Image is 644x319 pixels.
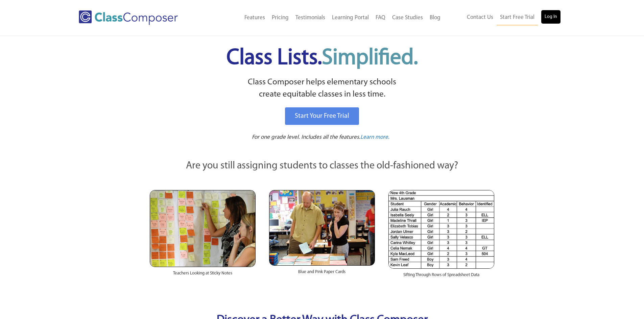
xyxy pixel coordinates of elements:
a: Blog [426,10,444,25]
nav: Header Menu [444,10,560,25]
span: For one grade level. Includes all the features. [252,134,360,140]
nav: Header Menu [206,10,444,25]
img: Class Composer [79,10,178,25]
img: Teachers Looking at Sticky Notes [150,190,256,267]
img: Spreadsheets [388,190,494,269]
a: Start Free Trial [497,10,538,25]
span: Simplified. [322,47,418,69]
a: FAQ [372,10,389,25]
a: Testimonials [292,10,329,25]
a: Learn more. [360,133,389,142]
div: Sifting Through Rows of Spreadsheet Data [388,269,494,285]
div: Teachers Looking at Sticky Notes [150,267,256,283]
a: Log In [541,10,560,24]
div: Blue and Pink Paper Cards [269,266,375,282]
span: Class Lists. [226,47,418,69]
a: Case Studies [389,10,426,25]
a: Start Your Free Trial [285,107,359,125]
span: Start Your Free Trial [295,113,349,119]
p: Class Composer helps elementary schools create equitable classes in less time. [149,76,496,101]
img: Blue and Pink Paper Cards [269,190,375,265]
a: Learning Portal [329,10,372,25]
p: Are you still assigning students to classes the old-fashioned way? [150,159,495,174]
a: Features [241,10,268,25]
a: Pricing [268,10,292,25]
a: Contact Us [463,10,497,25]
span: Learn more. [360,134,389,140]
